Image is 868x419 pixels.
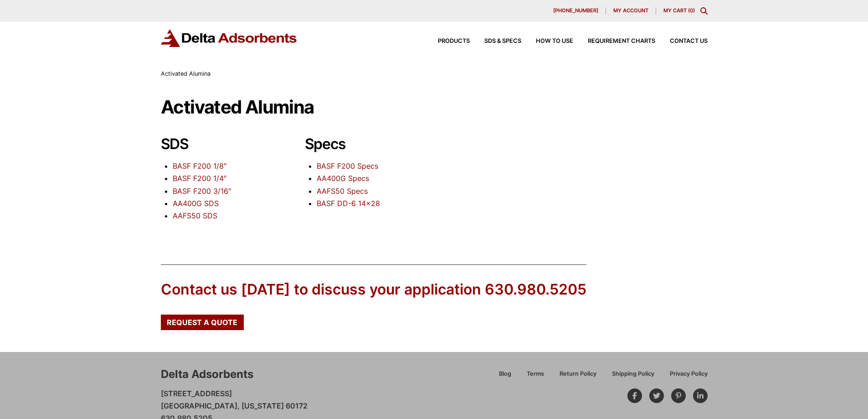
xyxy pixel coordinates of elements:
[173,211,217,220] a: AAFS50 SDS
[655,38,708,44] a: Contact Us
[663,7,695,14] a: My Cart (0)
[161,279,586,300] div: Contact us [DATE] to discuss your application 630.980.5205
[553,8,598,13] span: [PHONE_NUMBER]
[317,186,368,196] a: AAFS50 Specs
[519,369,552,385] a: Terms
[173,174,226,183] a: BASF F200 1/4″
[670,371,708,377] span: Privacy Policy
[700,7,708,15] div: Toggle Modal Content
[546,7,606,15] a: [PHONE_NUMBER]
[521,38,573,44] a: How to Use
[305,135,420,153] h2: Specs
[423,38,470,44] a: Products
[438,38,470,44] span: Products
[552,369,604,385] a: Return Policy
[527,371,544,377] span: Terms
[588,38,655,44] span: Requirement Charts
[670,38,708,44] span: Contact Us
[613,8,648,13] span: My account
[173,186,231,196] a: BASF F200 3/16″
[161,29,298,47] img: Delta Adsorbents
[606,7,656,15] a: My account
[499,371,511,377] span: Blog
[317,161,378,171] a: BASF F200 Specs
[484,38,521,44] span: SDS & SPECS
[604,369,662,385] a: Shipping Policy
[161,70,211,77] span: Activated Alumina
[161,135,276,153] h2: SDS
[491,369,519,385] a: Blog
[560,371,596,377] span: Return Policy
[173,161,226,171] a: BASF F200 1/8″
[161,367,253,382] div: Delta Adsorbents
[536,38,573,44] span: How to Use
[690,7,693,14] span: 0
[173,199,219,208] a: AA400G SDS
[317,199,380,208] a: BASF DD-6 14×28
[161,315,244,330] a: Request a Quote
[470,38,521,44] a: SDS & SPECS
[662,369,708,385] a: Privacy Policy
[167,319,237,326] span: Request a Quote
[612,371,654,377] span: Shipping Policy
[161,97,708,117] h1: Activated Alumina
[573,38,655,44] a: Requirement Charts
[317,174,369,183] a: AA400G Specs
